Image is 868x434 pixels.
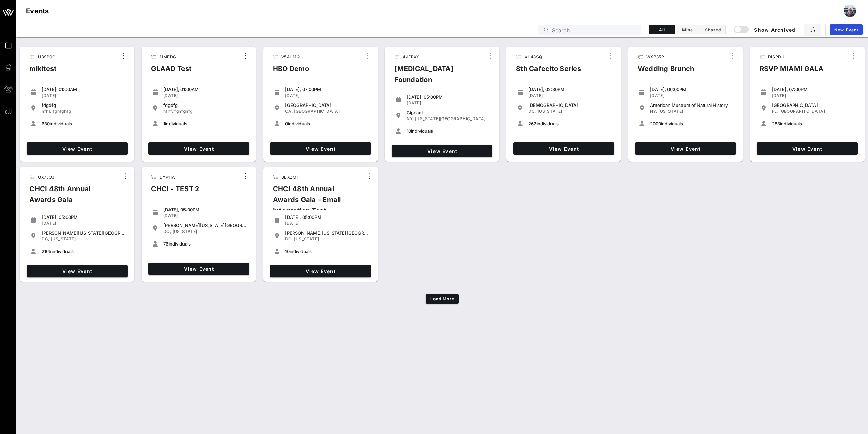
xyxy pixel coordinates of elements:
[389,63,484,90] div: [MEDICAL_DATA] Foundation
[281,54,300,59] span: V5AHMQ
[407,128,490,134] div: individuals
[675,25,700,34] button: Mine
[146,183,205,200] div: CHCI - TEST 2
[42,214,125,220] div: [DATE], 05:00PM
[528,87,612,92] div: [DATE], 02:30PM
[734,24,796,36] button: Show Archived
[42,109,52,114] span: hfhf,
[650,109,657,114] span: NY,
[638,146,733,152] span: View Event
[163,207,247,212] div: [DATE], 05:00PM
[163,241,168,247] span: 76
[679,27,696,32] span: Mine
[285,249,290,254] span: 10
[270,142,371,155] a: View Event
[273,268,368,274] span: View Event
[148,142,249,155] a: View Event
[513,142,614,155] a: View Event
[285,249,368,254] div: individuals
[632,63,700,80] div: Wedding Brunch
[273,146,368,152] span: View Event
[635,142,736,155] a: View Event
[757,142,858,155] a: View Event
[285,214,368,220] div: [DATE], 05:00PM
[426,294,459,304] button: Load More
[29,268,125,274] span: View Event
[649,25,675,34] button: All
[700,25,726,34] button: Shared
[285,93,368,98] div: [DATE]
[42,87,125,92] div: [DATE], 01:00AM
[650,93,733,98] div: [DATE]
[772,121,780,126] span: 283
[407,128,411,134] span: 10
[772,109,778,114] span: FL,
[538,109,562,114] span: [US_STATE]
[650,121,661,126] span: 2000
[528,109,536,114] span: DC,
[754,63,829,80] div: RSVP MIAMI GALA
[151,266,247,272] span: View Event
[528,102,612,108] div: [DEMOGRAPHIC_DATA]
[646,54,664,59] span: WXB35P
[42,121,125,126] div: individuals
[42,121,50,126] span: 630
[173,229,197,234] span: [US_STATE]
[407,100,490,106] div: [DATE]
[163,229,171,234] span: DC,
[294,109,340,114] span: [GEOGRAPHIC_DATA]
[163,121,247,126] div: individuals
[42,236,49,241] span: DC,
[528,121,536,126] span: 262
[407,94,490,100] div: [DATE], 05:00PM
[650,87,733,92] div: [DATE], 06:00PM
[772,102,855,108] div: [GEOGRAPHIC_DATA]
[160,174,176,180] span: DYP1IW
[26,5,49,16] h1: Events
[42,249,52,254] span: 2165
[42,93,125,98] div: [DATE]
[163,87,247,92] div: [DATE], 01:00AM
[163,213,247,219] div: [DATE]
[430,296,455,302] span: Load More
[658,109,683,114] span: [US_STATE]
[650,102,733,108] div: American Museum of Natural History
[285,121,288,126] span: 0
[267,183,364,222] div: CHCI 48th Annual Awards Gala - Email Integration Test
[29,146,125,152] span: View Event
[528,93,612,98] div: [DATE]
[38,174,54,180] span: QX7JOJ
[38,54,55,59] span: UB9P0O
[830,24,863,35] a: New Event
[772,87,855,92] div: [DATE], 07:00PM
[285,221,368,226] div: [DATE]
[415,116,486,121] span: [US_STATE][GEOGRAPHIC_DATA]
[392,145,492,157] a: View Event
[163,241,247,247] div: individuals
[163,102,247,108] div: fdgdfg
[779,109,825,114] span: [GEOGRAPHIC_DATA]
[42,249,125,254] div: individuals
[163,121,165,126] span: 1
[163,223,247,228] div: [PERSON_NAME][US_STATE][GEOGRAPHIC_DATA]
[772,121,855,126] div: individuals
[511,63,587,80] div: 8th Cafecito Series
[285,87,368,92] div: [DATE], 07:00PM
[834,27,858,32] span: New Event
[174,109,192,114] span: fghfghfg
[403,54,419,59] span: 4JERXY
[42,230,125,236] div: [PERSON_NAME][US_STATE][GEOGRAPHIC_DATA]
[653,27,670,32] span: All
[772,93,855,98] div: [DATE]
[285,109,293,114] span: CA,
[53,109,71,114] span: fghfghfg
[650,121,733,126] div: individuals
[24,183,120,211] div: CHCI 48th Annual Awards Gala
[267,63,314,80] div: HBO Demo
[525,54,542,59] span: XH48SQ
[163,93,247,98] div: [DATE]
[704,27,721,32] span: Shared
[51,236,76,241] span: [US_STATE]
[160,54,176,59] span: 11MFDG
[42,102,125,108] div: fdgdfg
